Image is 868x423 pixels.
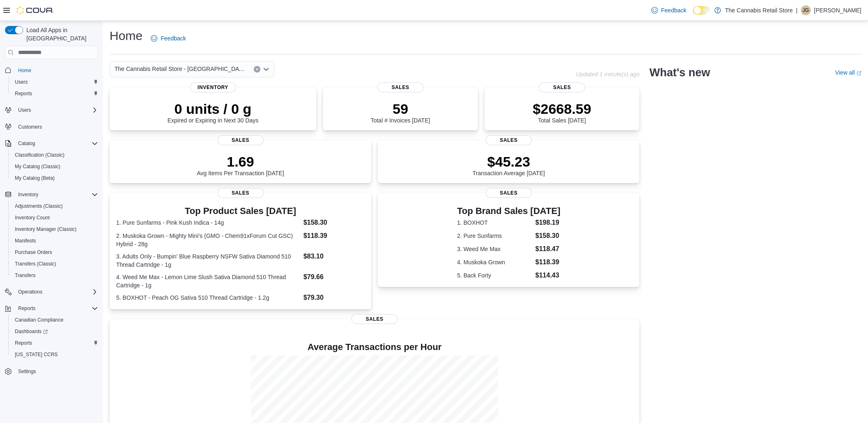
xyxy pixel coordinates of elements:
button: [US_STATE] CCRS [8,349,101,360]
button: Transfers [8,270,101,281]
span: Inventory Count [15,214,50,221]
p: Updated 1 minute(s) ago [576,71,639,78]
span: Reports [12,338,98,348]
span: JG [802,5,809,15]
dd: $158.30 [303,218,365,228]
button: Reports [8,337,101,349]
span: Home [15,65,98,75]
span: Adjustments (Classic) [15,203,63,209]
a: Purchase Orders [12,247,56,257]
span: Reports [15,340,32,346]
button: Purchase Orders [8,247,101,258]
span: Adjustments (Classic) [12,201,98,211]
span: Catalog [18,140,35,147]
button: Canadian Compliance [8,314,101,326]
p: The Cannabis Retail Store [725,5,793,15]
span: Reports [12,89,98,99]
p: $2668.59 [533,101,591,117]
input: Dark Mode [693,6,710,15]
span: Home [18,67,31,74]
span: My Catalog (Beta) [15,175,55,181]
button: Operations [15,287,46,297]
img: Cova [16,6,54,14]
a: Dashboards [12,327,51,336]
dt: 1. BOXHOT [457,219,532,227]
span: Sales [486,135,532,145]
span: Users [12,77,98,87]
button: Clear input [254,66,260,73]
dt: 5. Back Forty [457,271,532,280]
span: Transfers (Classic) [12,259,98,269]
dt: 3. Weed Me Max [457,245,532,253]
a: My Catalog (Beta) [12,173,58,183]
span: Catalog [15,139,98,148]
button: Catalog [2,138,101,149]
div: Total # Invoices [DATE] [371,101,430,124]
dt: 5. BOXHOT - Peach OG Sativa 510 Thread Cartridge - 1.2g [116,294,300,302]
span: Classification (Classic) [15,152,65,158]
span: Purchase Orders [15,249,52,256]
a: Transfers (Classic) [12,259,59,269]
button: Inventory Count [8,212,101,223]
p: [PERSON_NAME] [814,5,861,15]
span: Inventory Manager (Classic) [12,224,98,234]
span: Operations [18,289,42,295]
span: Customers [18,124,42,130]
span: Users [15,105,98,115]
button: Customers [2,121,101,133]
button: Operations [2,286,101,298]
a: Customers [15,122,45,132]
a: My Catalog (Classic) [12,162,64,172]
span: Canadian Compliance [15,317,63,323]
span: Transfers [15,272,35,279]
span: Inventory Count [12,213,98,223]
span: Sales [218,188,264,198]
span: Manifests [15,237,36,244]
dd: $158.30 [536,231,561,241]
a: Feedback [648,2,690,19]
button: Users [8,76,101,88]
span: Inventory [190,82,236,92]
a: Transfers [12,270,39,280]
svg: External link [856,71,861,76]
span: Dashboards [15,328,48,335]
span: Feedback [661,6,686,14]
button: Transfers (Classic) [8,258,101,270]
a: View allExternal link [835,69,861,76]
a: Inventory Count [12,213,53,223]
a: Adjustments (Classic) [12,201,66,211]
dd: $198.19 [536,218,561,228]
span: Transfers (Classic) [15,261,56,267]
span: Sales [377,82,423,92]
span: My Catalog (Beta) [12,173,98,183]
span: Sales [218,135,264,145]
h4: Average Transactions per Hour [116,342,633,352]
p: $45.23 [473,153,545,170]
span: Settings [18,368,36,375]
div: Expired or Expiring in Next 30 Days [167,101,258,124]
a: Inventory Manager (Classic) [12,224,80,234]
button: Users [15,105,34,115]
button: Classification (Classic) [8,149,101,161]
a: Manifests [12,236,39,246]
dt: 2. Pure Sunfarms [457,232,532,240]
span: Inventory [18,191,38,198]
div: Transaction Average [DATE] [473,153,545,176]
button: Adjustments (Classic) [8,200,101,212]
span: Users [15,79,28,85]
h3: Top Brand Sales [DATE] [457,206,560,216]
span: Customers [15,122,98,132]
button: Catalog [15,139,38,148]
a: Dashboards [8,326,101,337]
a: Users [12,77,31,87]
a: Classification (Classic) [12,150,68,160]
span: Purchase Orders [12,247,98,257]
span: Dashboards [12,327,98,336]
button: Inventory Manager (Classic) [8,223,101,235]
span: The Cannabis Retail Store - [GEOGRAPHIC_DATA] [115,64,246,74]
h2: What's new [649,66,710,79]
h1: Home [110,28,143,44]
p: 0 units / 0 g [167,101,258,117]
div: Avg Items Per Transaction [DATE] [197,153,284,176]
span: Load All Apps in [GEOGRAPHIC_DATA] [23,26,98,42]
